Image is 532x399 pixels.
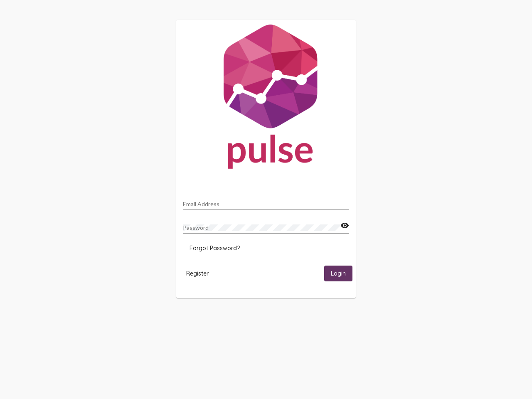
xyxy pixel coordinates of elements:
[324,266,352,281] button: Login
[190,244,240,252] span: Forgot Password?
[340,221,349,231] mat-icon: visibility
[183,241,246,256] button: Forgot Password?
[180,266,215,281] button: Register
[331,270,346,278] span: Login
[176,20,356,177] img: Pulse For Good Logo
[186,270,209,277] span: Register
